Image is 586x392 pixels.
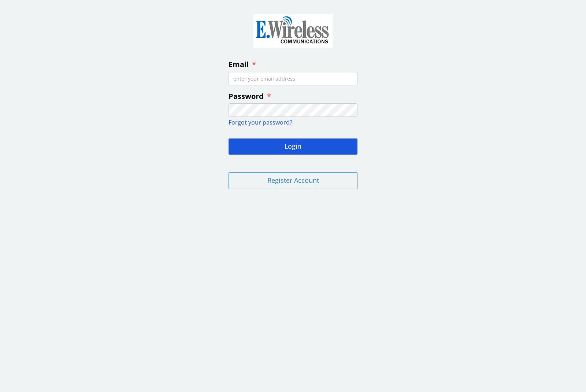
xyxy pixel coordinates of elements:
a: Forgot your password? [229,118,292,126]
span: Email [229,59,249,69]
input: enter your email address [229,72,357,85]
button: Login [229,138,357,155]
span: Password [229,91,264,101]
button: Register Account [229,172,357,189]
